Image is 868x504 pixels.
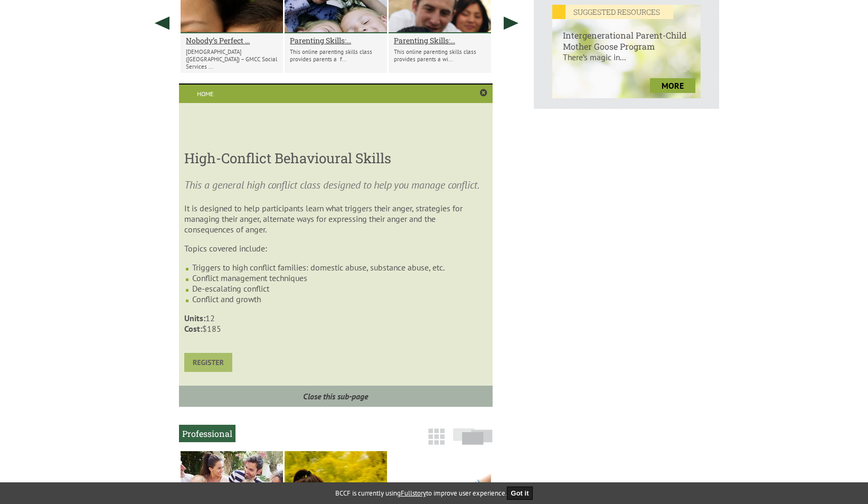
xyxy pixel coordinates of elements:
h2: Professional [179,425,235,442]
a: Close this sub-page [179,386,492,407]
strong: Units: [184,313,205,323]
a: Close [480,89,487,97]
p: This online parenting skills class provides parents a wi... [394,48,486,63]
a: Slide View [450,433,496,450]
p: [DEMOGRAPHIC_DATA] ([GEOGRAPHIC_DATA]) – GMCC Social Services ... [186,48,278,70]
p: There’s magic in... [552,52,701,73]
a: Fullstory [401,489,426,498]
p: This a general high conflict class designed to help you manage conflict. [184,178,487,192]
li: Triggers to high conflict families: domestic abuse, substance abuse, etc. [192,262,487,273]
a: Home [179,85,231,103]
p: 12 $185 [184,313,487,334]
a: Nobody’s Perfect ... [186,35,278,45]
h6: Intergenerational Parent-Child Mother Goose Program [552,19,701,52]
a: Grid View [425,433,448,450]
p: Topics covered include: [184,243,487,254]
a: Parenting Skills:... [394,35,486,45]
p: This online parenting skills class provides parents a f... [290,48,382,63]
em: SUGGESTED RESOURCES [552,5,673,19]
img: grid-icon.png [428,428,445,445]
i: Close this sub-page [303,391,368,402]
li: Conflict and growth [192,294,487,304]
li: Conflict management techniques [192,273,487,283]
button: Got it [507,487,533,500]
strong: Cost: [184,323,202,334]
p: It is designed to help participants learn what triggers their anger, strategies for managing thei... [184,203,487,235]
h3: High-Conflict Behavioural Skills [184,149,487,167]
a: more [650,78,695,93]
a: Parenting Skills:... [290,35,382,45]
li: De-escalating conflict [192,283,487,294]
img: slide-icon.png [453,428,493,445]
